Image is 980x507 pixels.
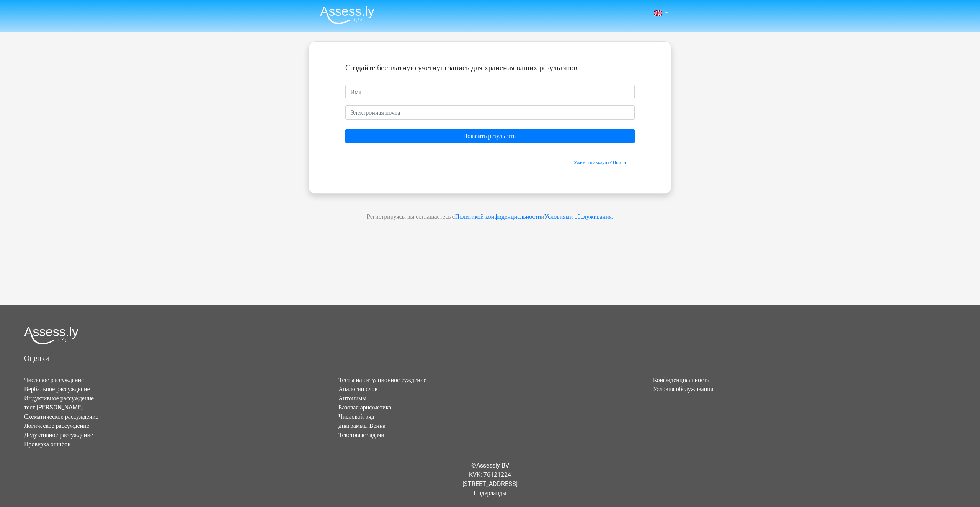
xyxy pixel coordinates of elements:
a: Проверка ошибок [24,440,71,448]
img: Оценочно [320,6,374,24]
a: Конфиденциальность [653,376,709,383]
a: Текстовые задачи [338,431,384,439]
a: Схематическое рассуждение [24,413,98,420]
a: Условиями обслуживания. [544,213,613,220]
input: Электронная почта [345,105,635,120]
a: Assessly BV [476,462,509,469]
input: Имя [345,84,635,99]
font: © [471,462,476,469]
a: Аналогии слов [338,385,377,393]
a: Вербальное рассуждение [24,385,90,393]
a: Условия обслуживания [653,385,714,393]
input: Показать результаты [345,129,635,143]
a: Индуктивное рассуждение [24,395,94,402]
a: диаграммы Венна [338,422,385,429]
img: Логотип Assessly [24,327,78,344]
font: Оценки [24,354,49,363]
font: Создайте бесплатную учетную запись для хранения ваших результатов [345,63,577,72]
font: [STREET_ADDRESS] [462,480,518,487]
a: Дедуктивное рассуждение [24,431,93,439]
font: Регистрируясь, вы соглашаетесь с [367,213,455,220]
a: Числовой ряд [338,413,374,420]
font: KVK: 76121224 [469,471,511,478]
a: Базовая арифметика [338,404,391,411]
a: Антонимы [338,395,366,402]
a: Логическое рассуждение [24,422,89,429]
a: Числовое рассуждение [24,376,84,383]
a: Политикой конфиденциальности [455,213,541,220]
font: и [541,213,544,220]
a: Тесты на ситуационное суждение [338,376,426,383]
a: тест [PERSON_NAME] [24,404,83,411]
a: Уже есть аккаунт? Войти [574,159,626,165]
font: Нидерланды [474,489,506,497]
